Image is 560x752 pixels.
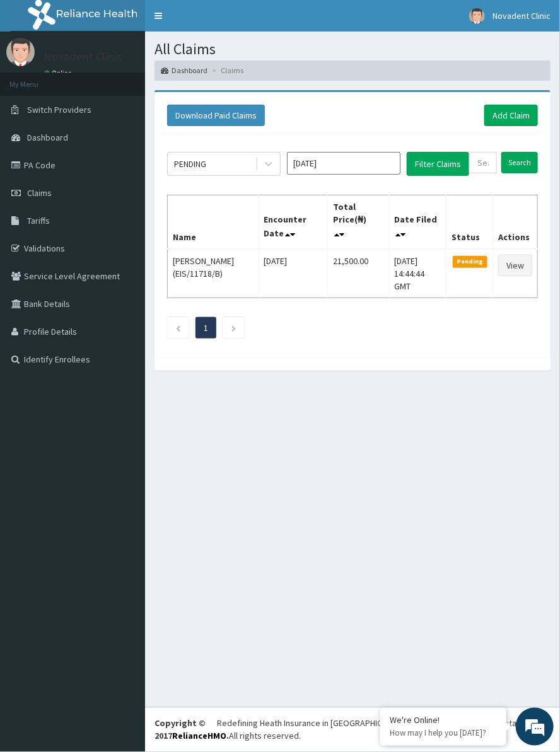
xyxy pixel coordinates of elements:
p: Novadent Clinic [44,51,122,62]
a: Online [44,69,74,78]
span: Pending [453,256,487,267]
img: User Image [469,8,485,24]
p: How may I help you today? [390,728,497,739]
div: Minimize live chat window [207,6,237,37]
th: Status [446,195,493,249]
th: Name [168,195,259,249]
input: Search by HMO ID [469,152,497,173]
th: Encounter Date [259,195,327,249]
a: Previous page [175,322,181,333]
div: Chat with us now [66,71,212,87]
input: Select Month and Year [287,152,400,175]
button: Filter Claims [407,152,469,176]
th: Date Filed [389,195,446,249]
img: d_794563401_company_1708531726252_794563401 [23,63,51,95]
a: View [498,255,532,276]
a: Dashboard [161,65,207,76]
td: [DATE] 14:44:44 GMT [389,249,446,298]
input: Search [501,152,538,173]
img: User Image [6,38,35,66]
footer: All rights reserved. [145,707,560,752]
a: Add Claim [484,105,538,126]
td: 21,500.00 [327,249,389,298]
span: Novadent Clinic [493,10,551,21]
a: Next page [231,322,236,333]
div: PENDING [174,158,206,170]
div: We're Online! [390,715,497,726]
a: RelianceHMO [172,731,226,742]
span: Switch Providers [27,104,91,115]
strong: Copyright © 2017 . [155,718,229,742]
span: Tariffs [27,215,50,226]
span: Dashboard [27,132,68,143]
a: Page 1 is your current page [204,322,208,333]
li: Claims [209,65,243,76]
td: [DATE] [259,249,327,298]
span: We're online! [73,159,174,286]
textarea: Type your message and hit 'Enter' [6,344,240,388]
td: [PERSON_NAME] (EIS/11718/B) [168,249,259,298]
th: Total Price(₦) [327,195,389,249]
span: Claims [27,187,52,199]
button: Download Paid Claims [167,105,265,126]
h1: All Claims [155,41,551,57]
th: Actions [493,195,537,249]
div: Redefining Heath Insurance in [GEOGRAPHIC_DATA] using Telemedicine and Data Science! [217,717,551,730]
